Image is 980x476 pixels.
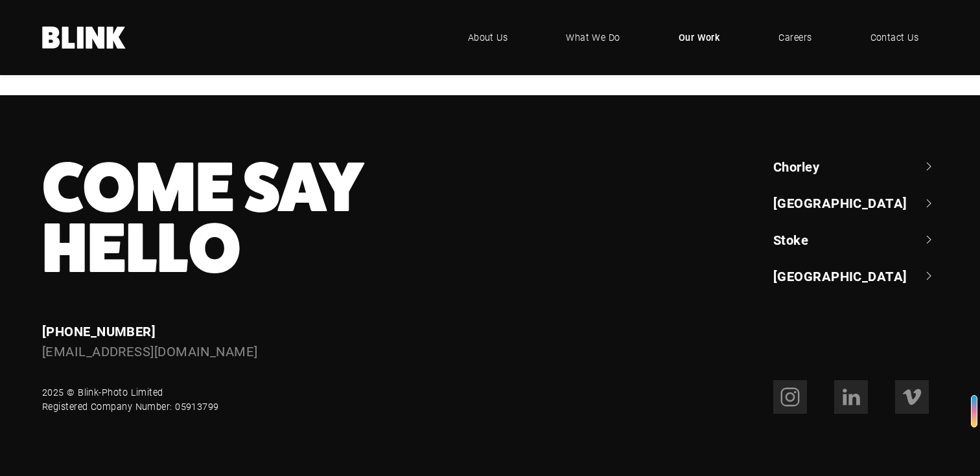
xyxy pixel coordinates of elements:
span: About Us [468,30,508,45]
a: [PHONE_NUMBER] [42,323,156,339]
a: Chorley [773,157,938,176]
h3: Come Say Hello [42,157,572,279]
span: What We Do [566,30,620,45]
a: What We Do [546,18,640,57]
a: Careers [759,18,831,57]
span: Careers [778,30,811,45]
a: [GEOGRAPHIC_DATA] [773,267,938,285]
a: Contact Us [851,18,939,57]
a: About Us [449,18,528,57]
div: 2025 © Blink-Photo Limited Registered Company Number: 05913799 [42,385,219,413]
a: Stoke [773,231,938,249]
a: Home [42,27,126,49]
a: Our Work [659,18,740,57]
a: [EMAIL_ADDRESS][DOMAIN_NAME] [42,343,258,359]
span: Our Work [679,30,721,45]
a: [GEOGRAPHIC_DATA] [773,194,938,212]
span: Contact Us [870,30,919,45]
